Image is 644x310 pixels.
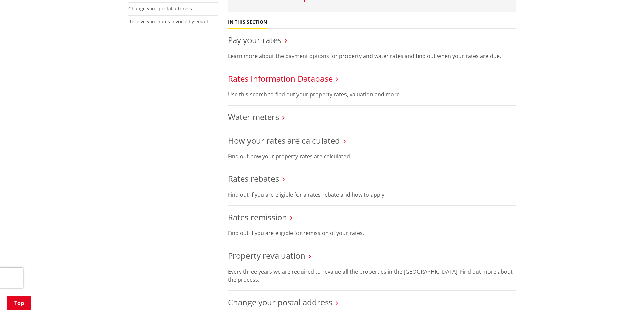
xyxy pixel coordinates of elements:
[228,111,279,122] a: Water meters
[128,18,208,25] a: Receive your rates invoice by email
[228,212,287,223] a: Rates remission
[228,297,332,308] a: Change your postal address
[228,267,516,284] p: Every three years we are required to revalue all the properties in the [GEOGRAPHIC_DATA]. Find ou...
[228,229,516,237] p: Find out if you are eligible for remission of your rates.
[228,52,516,60] p: Learn more about the payment options for property and water rates and find out when your rates ar...
[228,73,333,84] a: Rates Information Database
[228,34,281,46] a: Pay your rates
[228,135,340,146] a: How your rates are calculated
[228,191,516,199] p: Find out if you are eligible for a rates rebate and how to apply.
[128,5,192,12] a: Change your postal address
[228,152,516,160] p: Find out how your property rates are calculated.
[228,90,516,98] p: Use this search to find out your property rates, valuation and more.
[228,250,305,261] a: Property revaluation
[228,173,279,184] a: Rates rebates
[7,296,31,310] a: Top
[228,19,267,25] h5: In this section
